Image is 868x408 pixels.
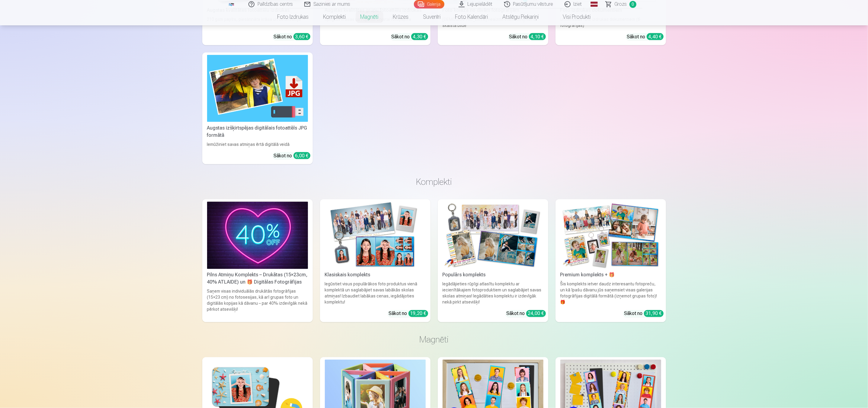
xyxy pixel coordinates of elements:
img: Populārs komplekts [443,202,543,269]
div: 4,30 € [411,33,428,40]
div: 3,60 € [293,33,310,40]
a: Foto izdrukas [270,8,316,25]
div: Augstas izšķirtspējas digitālais fotoattēls JPG formātā [205,124,310,139]
div: Iegādājieties rūpīgi atlasītu komplektu ar iecienītākajiem fotoproduktiem un saglabājiet savas sk... [440,281,546,305]
div: Sākot no [274,152,310,159]
a: Atslēgu piekariņi [495,8,546,25]
span: 0 [629,1,636,8]
img: Klasiskais komplekts [325,202,426,269]
a: Populārs komplektsPopulārs komplektsIegādājieties rūpīgi atlasītu komplektu ar iecienītākajiem fo... [438,199,548,322]
div: Sākot no [389,310,428,317]
div: 4,10 € [529,33,546,40]
div: Populārs komplekts [440,271,546,279]
div: Premium komplekts + 🎁 [558,271,664,279]
div: 31,90 € [644,310,664,317]
div: Šis komplekts ietver daudz interesantu fotopreču, un kā īpašu dāvanu jūs saņemsiet visas galerija... [558,281,664,305]
div: 24,00 € [526,310,546,317]
a: Krūzes [386,8,416,25]
div: Sākot no [507,310,546,317]
div: 19,20 € [408,310,428,317]
a: Augstas izšķirtspējas digitālais fotoattēls JPG formātāAugstas izšķirtspējas digitālais fotoattēl... [202,53,313,165]
a: Premium komplekts + 🎁 Premium komplekts + 🎁Šis komplekts ietver daudz interesantu fotopreču, un k... [556,199,666,322]
div: Iegūstiet visus populārākos foto produktus vienā komplektā un saglabājiet savas labākās skolas at... [322,281,428,305]
div: 6,00 € [293,152,310,159]
h3: Magnēti [207,334,661,345]
div: Saņem visas individuālās drukātās fotogrāfijas (15×23 cm) no fotosesijas, kā arī grupas foto un d... [205,288,310,320]
a: Suvenīri [416,8,448,25]
div: 4,40 € [647,33,664,40]
div: Sākot no [274,33,310,40]
img: /fa1 [228,2,235,6]
h3: Komplekti [207,176,661,187]
div: Pilns Atmiņu Komplekts – Drukātas (15×23cm, 40% ATLAIDE) un 🎁 Digitālas Fotogrāfijas [205,271,310,286]
a: Komplekti [316,8,353,25]
a: Pilns Atmiņu Komplekts – Drukātas (15×23cm, 40% ATLAIDE) un 🎁 Digitālas Fotogrāfijas Pilns Atmiņu... [202,199,313,322]
div: Iemūžiniet savas atmiņas ērtā digitālā veidā [205,141,310,147]
img: Pilns Atmiņu Komplekts – Drukātas (15×23cm, 40% ATLAIDE) un 🎁 Digitālas Fotogrāfijas [207,202,308,269]
div: Sākot no [392,33,428,40]
div: Klasiskais komplekts [322,271,428,279]
a: Visi produkti [546,8,598,25]
a: Foto kalendāri [448,8,495,25]
img: Augstas izšķirtspējas digitālais fotoattēls JPG formātā [207,55,308,122]
div: Sākot no [509,33,546,40]
span: Grozs [615,1,627,8]
a: Klasiskais komplektsKlasiskais komplektsIegūstiet visus populārākos foto produktus vienā komplekt... [320,199,431,322]
img: Premium komplekts + 🎁 [560,202,661,269]
div: Sākot no [627,33,664,40]
a: Magnēti [353,8,386,25]
div: Sākot no [624,310,664,317]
